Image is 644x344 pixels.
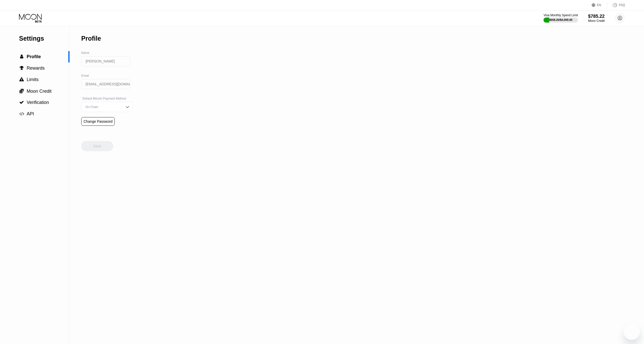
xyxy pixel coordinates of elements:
[84,105,122,109] div: On-Chain
[19,54,24,59] div: 
[81,74,133,77] div: Email
[81,97,133,100] div: Default Bitcoin Payment Method
[27,89,52,94] span: Moon Credit
[588,14,605,19] div: $785.22
[27,54,41,59] span: Profile
[592,3,607,8] div: EN
[588,19,605,23] div: Moon Credit
[597,3,601,7] div: EN
[27,100,49,105] span: Verification
[624,324,640,340] iframe: Button to launch messaging window
[81,117,115,126] div: Change Password
[27,77,39,82] span: Limits
[84,119,112,123] div: Change Password
[588,14,605,23] div: $785.22Moon Credit
[549,18,572,21] div: $658.20 / $4,000.00
[20,54,23,59] span: 
[607,3,625,8] div: FAQ
[19,35,70,42] div: Settings
[81,35,101,42] div: Profile
[19,100,24,105] span: 
[27,66,45,71] span: Rewards
[27,111,34,116] span: API
[81,51,133,55] div: Name
[543,13,578,17] div: Visa Monthly Spend Limit
[543,13,578,23] div: Visa Monthly Spend Limit$658.20/$4,000.00
[619,3,625,7] div: FAQ
[19,112,24,116] span: 
[20,66,24,70] span: 
[19,88,24,93] span: 
[19,66,24,70] div: 
[19,77,24,82] span: 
